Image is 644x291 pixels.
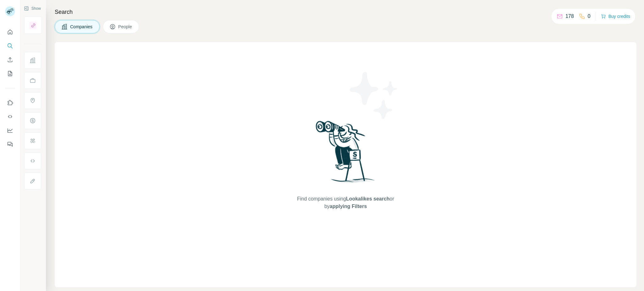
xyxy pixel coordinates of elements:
[5,111,15,122] button: Use Surfe API
[346,196,390,201] span: Lookalikes search
[565,13,574,20] p: 178
[5,139,15,150] button: Feedback
[118,24,133,30] span: People
[5,26,15,38] button: Quick start
[313,119,378,189] img: Surfe Illustration - Woman searching with binoculars
[5,40,15,52] button: Search
[588,13,591,20] p: 0
[19,4,45,13] button: Show
[601,12,630,21] button: Buy credits
[295,195,396,210] span: Find companies using or by
[5,97,15,108] button: Use Surfe on LinkedIn
[70,24,93,30] span: Companies
[5,125,15,136] button: Dashboard
[5,54,15,65] button: Enrich CSV
[330,204,367,209] span: applying Filters
[346,67,402,124] img: Surfe Illustration - Stars
[5,68,15,79] button: My lists
[55,8,636,16] h4: Search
